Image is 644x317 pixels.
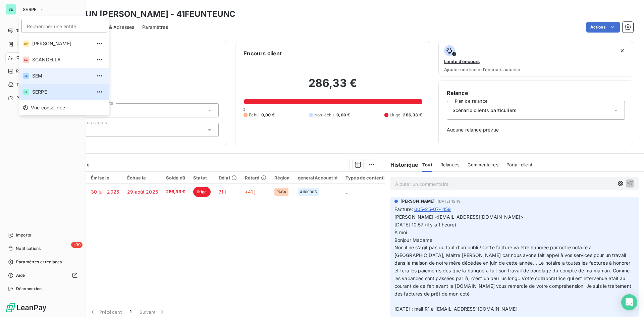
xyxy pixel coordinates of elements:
[16,286,42,292] span: Déconnexion
[32,56,92,63] span: SCANDELLA
[23,89,30,95] div: SE
[23,72,30,79] div: SE
[300,190,317,194] span: 41100005
[276,190,287,194] span: PACA
[390,112,400,118] span: Litige
[336,112,350,118] span: 0,00 €
[166,189,185,195] span: 286,33 €
[438,199,461,203] span: [DATE] 12:19
[468,162,498,167] span: Commentaires
[23,40,30,47] div: DP
[298,175,337,180] div: generalAccountId
[261,112,275,118] span: 0,00 €
[385,161,419,169] h6: Historique
[314,112,334,118] span: Non-échu
[166,175,185,180] div: Solde dû
[219,189,226,195] span: 71 j
[394,237,434,243] span: Bonjour Madame,
[87,24,134,31] span: Contacts & Adresses
[345,175,393,180] div: Types de contentieux
[59,8,235,20] h3: FEUTEUN [PERSON_NAME] - 41FEUNTEUNC
[400,198,435,204] span: [PERSON_NAME]
[414,206,451,213] span: 005-25-07-1159
[16,272,25,278] span: Aide
[447,89,625,97] h6: Relance
[193,175,211,180] div: Statut
[219,175,237,180] div: Délai
[16,55,30,61] span: Clients
[31,104,65,111] span: Vue consolidée
[16,82,31,88] span: Tâches
[5,4,16,15] div: SE
[621,294,637,310] div: Open Intercom Messenger
[274,175,290,180] div: Région
[32,72,92,79] span: SEM
[127,189,158,195] span: 29 août 2025
[245,175,266,180] div: Retard
[16,95,37,101] span: Paiements
[16,259,62,265] span: Paramètres et réglages
[394,222,456,227] span: [DATE] 10:57 (il y a 1 heure)
[422,162,432,167] span: Tout
[394,214,524,220] span: [PERSON_NAME] <[EMAIL_ADDRESS][DOMAIN_NAME]>
[394,245,633,312] span: Non il ne s'agit pas du tout d'un oubli ! Cette facture va être honorée par notre notaire à [GEOG...
[91,189,119,195] span: 30 juil. 2025
[142,24,168,31] span: Paramètres
[21,19,106,33] input: placeholder
[32,40,92,47] span: [PERSON_NAME]
[403,112,422,118] span: 286,33 €
[16,28,47,34] span: Tableau de bord
[506,162,532,167] span: Portail client
[5,270,80,281] a: Aide
[586,22,620,33] button: Actions
[444,67,520,72] span: Ajouter une limite d’encours autorisé
[447,126,625,133] span: Aucune relance prévue
[249,112,259,118] span: Échu
[244,76,422,97] h2: 286,33 €
[444,59,480,64] span: Limite d’encours
[193,187,211,197] span: litige
[32,89,92,95] span: SERPE
[16,232,31,238] span: Imports
[23,56,30,63] div: SC
[23,7,37,12] span: SERPE
[16,41,34,47] span: Factures
[440,162,460,167] span: Relances
[71,242,83,248] span: +99
[16,246,41,252] span: Notifications
[245,189,256,195] span: +41 j
[16,68,34,74] span: Relances
[452,107,517,114] span: Scénario clients particuliers
[54,89,219,98] span: Propriétés Client
[91,175,119,180] div: Émise le
[5,302,47,313] img: Logo LeanPay
[394,229,407,235] span: À moi
[243,107,245,112] span: 0
[345,189,347,195] span: _
[244,49,282,57] h6: Encours client
[130,309,131,315] span: 1
[438,41,633,76] button: Limite d’encoursAjouter une limite d’encours autorisé
[127,175,158,180] div: Échue le
[394,206,413,213] span: Facture :
[41,49,219,57] h6: Informations client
